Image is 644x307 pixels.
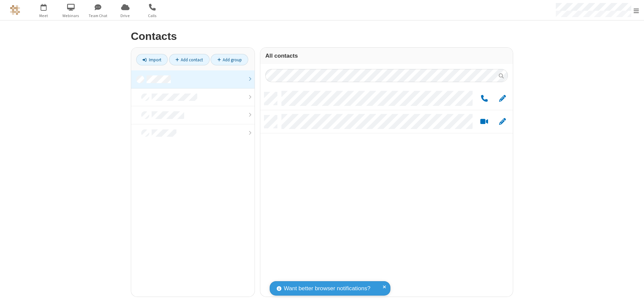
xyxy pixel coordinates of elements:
button: Edit [496,118,509,126]
a: Add contact [169,54,210,65]
img: QA Selenium DO NOT DELETE OR CHANGE [10,5,20,15]
span: Drive [113,13,138,19]
span: Calls [140,13,165,19]
span: Team Chat [86,13,111,19]
button: Edit [496,95,509,103]
span: Want better browser notifications? [284,284,370,293]
button: Start a video meeting [478,118,491,126]
button: Call by phone [478,95,491,103]
a: Add group [211,54,248,65]
h3: All contacts [265,53,508,59]
span: Meet [31,13,56,19]
h2: Contacts [131,30,513,42]
div: grid [260,87,513,297]
span: Webinars [58,13,84,19]
a: Import [136,54,168,65]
